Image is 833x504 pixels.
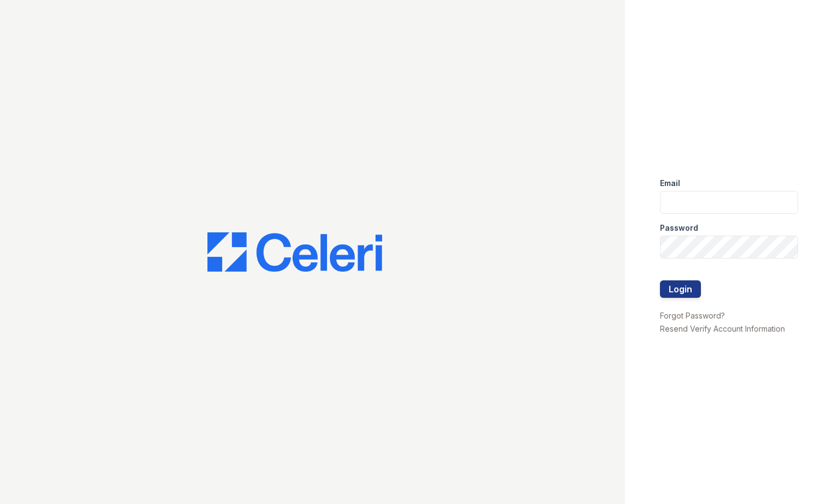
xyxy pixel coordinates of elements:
a: Resend Verify Account Information [660,324,785,333]
label: Email [660,178,680,189]
img: CE_Logo_Blue-a8612792a0a2168367f1c8372b55b34899dd931a85d93a1a3d3e32e68fde9ad4.png [207,232,382,272]
a: Forgot Password? [660,311,725,320]
label: Password [660,223,698,233]
button: Login [660,280,701,298]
